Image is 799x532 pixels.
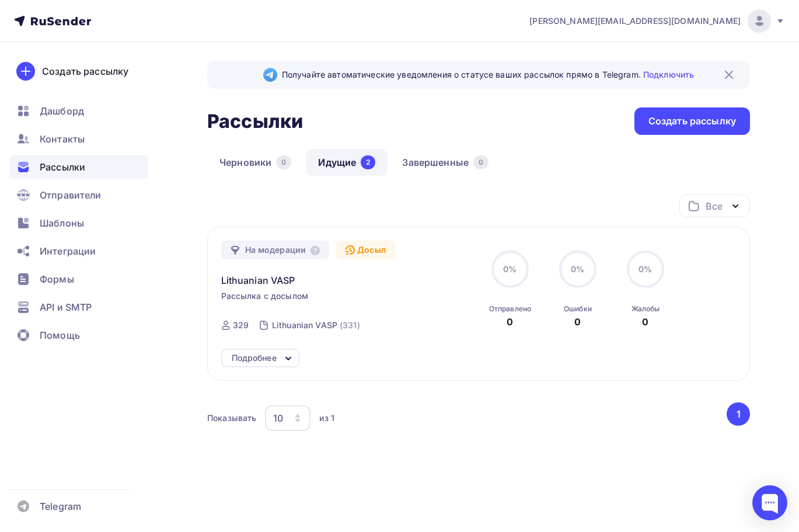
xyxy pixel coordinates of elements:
a: Контакты [9,127,148,151]
a: Дашборд [9,99,148,123]
span: Рассылки [40,160,85,174]
span: 0% [638,264,652,274]
span: Формы [40,272,74,286]
button: Go to page 1 [727,402,750,426]
div: Показывать [207,412,256,424]
div: 0 [473,155,489,169]
span: Получайте автоматические уведомления о статусе ваших рассылок прямо в Telegram. [282,69,694,81]
span: Lithuanian VASP [221,273,295,287]
span: 0% [571,264,584,274]
button: Все [679,194,750,217]
div: 329 [233,319,249,331]
a: Шаблоны [9,211,148,235]
div: Все [706,199,722,213]
span: Рассылка с досылом [221,290,309,302]
span: Интеграции [40,244,96,258]
span: API и SMTP [40,300,92,314]
div: из 1 [319,412,334,424]
div: Жалобы [631,304,660,314]
span: Отправители [40,188,102,202]
div: Подробнее [232,351,277,365]
div: На модерации [221,241,330,259]
div: 10 [273,411,283,425]
a: Формы [9,267,148,291]
div: Создать рассылку [42,64,128,78]
div: Ошибки [564,304,592,314]
span: Контакты [40,132,85,146]
a: Подключить [643,69,694,79]
span: Telegram [40,499,81,513]
div: Досыл [336,241,395,259]
div: (331) [340,319,360,331]
a: Рассылки [9,155,148,179]
span: 0% [503,264,517,274]
a: Черновики0 [207,149,303,176]
div: 0 [276,155,291,169]
div: Lithuanian VASP [272,319,337,331]
div: 0 [642,315,648,329]
span: Помощь [40,328,80,342]
ul: Pagination [725,402,751,426]
a: Идущие2 [306,149,388,176]
a: [PERSON_NAME][EMAIL_ADDRESS][DOMAIN_NAME] [529,9,785,33]
div: 2 [361,155,375,169]
a: Отправители [9,183,148,207]
div: Отправлено [489,304,531,314]
div: Создать рассылку [648,114,736,128]
span: Шаблоны [40,216,84,230]
span: [PERSON_NAME][EMAIL_ADDRESS][DOMAIN_NAME] [529,15,741,27]
div: 0 [574,315,581,329]
h2: Рассылки [207,110,303,133]
a: Lithuanian VASP (331) [271,316,361,335]
span: Дашборд [40,104,84,118]
img: Telegram [263,68,277,82]
div: 0 [507,315,513,329]
a: Завершенные0 [390,149,501,176]
button: 10 [264,405,311,432]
